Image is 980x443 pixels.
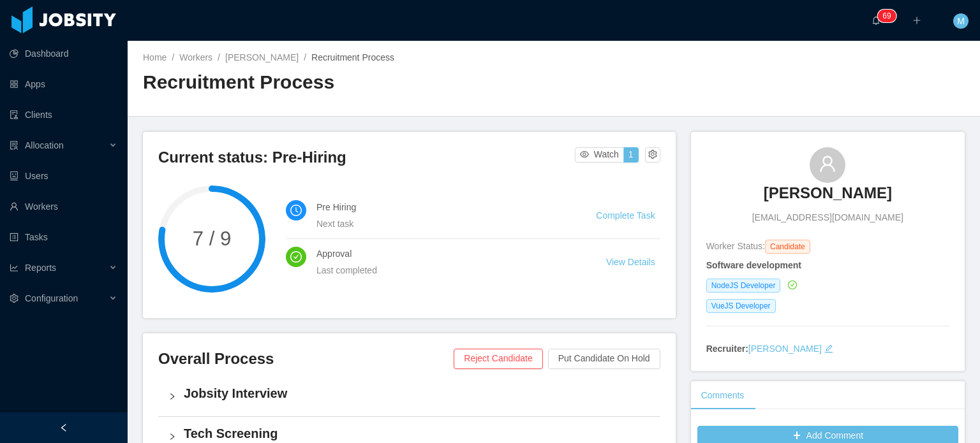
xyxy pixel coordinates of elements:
a: icon: check-circle [785,280,797,290]
strong: Software development [706,260,801,270]
a: icon: pie-chartDashboard [10,41,117,66]
span: [EMAIL_ADDRESS][DOMAIN_NAME] [752,211,903,224]
button: Put Candidate On Hold [548,349,660,369]
span: M [957,13,965,29]
h4: Approval [316,247,575,261]
div: Comments [691,381,755,410]
h4: Pre Hiring [316,200,565,214]
span: Recruitment Process [311,52,394,62]
div: icon: rightJobsity Interview [158,377,660,416]
span: Candidate [765,240,810,254]
i: icon: plus [912,16,921,25]
a: [PERSON_NAME] [748,344,822,354]
h4: Jobsity Interview [184,384,650,402]
span: Allocation [25,140,64,150]
i: icon: clock-circle [290,205,302,216]
button: icon: eyeWatch [575,147,624,163]
span: Reports [25,263,56,273]
i: icon: setting [10,294,19,303]
h2: Recruitment Process [143,69,554,96]
i: icon: edit [824,344,833,353]
div: Last completed [316,263,575,277]
a: [PERSON_NAME] [225,52,299,62]
a: icon: profileTasks [10,224,117,250]
a: Home [143,52,167,62]
span: / [172,52,174,62]
span: Worker Status: [706,241,765,251]
a: [PERSON_NAME] [764,183,892,211]
i: icon: bell [872,16,880,25]
a: Complete Task [596,210,655,221]
sup: 69 [877,10,896,22]
p: 6 [882,10,887,22]
i: icon: line-chart [10,263,19,272]
h4: Tech Screening [184,425,650,442]
button: icon: setting [645,147,660,163]
span: Configuration [25,293,78,303]
button: 1 [623,147,639,163]
a: View Details [606,257,655,267]
a: icon: appstoreApps [10,71,117,97]
a: Workers [179,52,212,62]
i: icon: check-circle [788,280,797,289]
p: 9 [887,10,891,22]
i: icon: right [168,433,176,440]
span: VueJS Developer [706,299,776,313]
h3: [PERSON_NAME] [764,183,892,203]
a: icon: auditClients [10,102,117,127]
h3: Overall Process [158,349,454,369]
i: icon: right [168,393,176,400]
span: NodeJS Developer [706,279,781,293]
a: icon: robotUsers [10,163,117,189]
i: icon: user [819,155,836,173]
strong: Recruiter: [706,344,748,354]
h3: Current status: Pre-Hiring [158,147,575,168]
a: icon: userWorkers [10,194,117,219]
div: Next task [316,217,565,231]
span: 7 / 9 [158,229,265,249]
i: icon: solution [10,141,19,150]
span: / [304,52,306,62]
i: icon: check-circle [290,251,302,263]
span: / [218,52,220,62]
button: Reject Candidate [454,349,542,369]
